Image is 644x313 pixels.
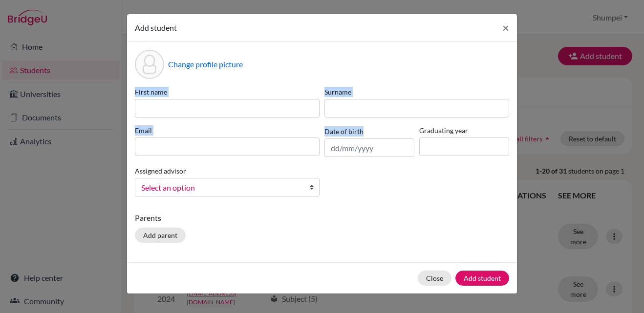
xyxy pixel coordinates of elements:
[141,181,301,194] span: Select an option
[135,50,164,79] div: Profile picture
[135,87,320,97] label: First name
[502,20,509,35] span: ×
[418,271,451,286] button: Close
[455,271,509,286] button: Add student
[419,125,509,136] label: Graduating year
[135,23,177,32] span: Add student
[135,228,186,243] button: Add parent
[494,14,517,41] button: Close
[135,212,509,224] p: Parents
[135,125,320,136] label: Email
[324,126,364,137] label: Date of birth
[324,138,414,157] input: dd/mm/yyyy
[324,87,509,97] label: Surname
[135,166,186,176] label: Assigned advisor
